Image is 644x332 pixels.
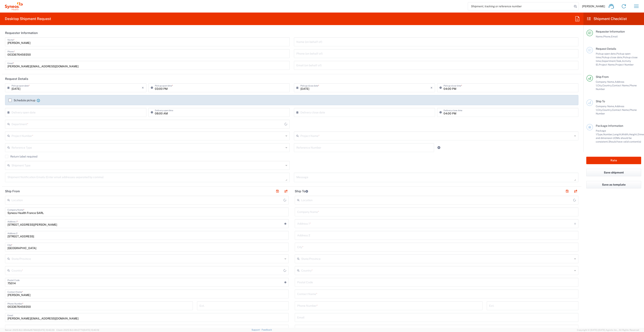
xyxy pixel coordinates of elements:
[616,59,622,62] span: Task,
[608,140,641,143] span: Should have valid content(s)
[596,80,615,83] span: Company Name,
[5,31,38,35] h2: Requester Information
[596,129,606,136] span: Package 1:
[596,124,623,127] span: Package Information
[611,35,618,38] span: Email
[602,59,616,62] span: Department,
[577,328,639,332] span: Copyright © [DATE]-[DATE] Agistix Inc., All Rights Reserved
[252,329,262,331] a: Support
[582,4,605,8] span: [PERSON_NAME]
[603,35,611,38] span: Phone,
[597,133,603,136] span: Type,
[5,189,20,193] h2: Ship From
[603,133,613,136] span: Number,
[5,16,51,21] h2: Desktop Shipment Request
[83,329,99,331] span: [DATE] 10:40:19
[596,30,625,33] span: Requester Information
[596,100,605,103] span: Ship To
[586,157,641,164] button: Rate
[5,77,28,81] h2: Request Details
[602,56,623,59] span: Pickup close date,
[38,329,55,331] span: [DATE] 10:42:29
[5,329,55,331] span: Server: 2025.16.0-9544af67660
[622,133,629,136] span: Width,
[602,84,612,87] span: Country,
[596,35,603,38] span: Name,
[142,85,144,91] i: ×
[295,189,308,193] h2: Ship To
[612,108,629,111] span: Contact Name,
[586,169,641,176] button: Save shipment
[8,99,35,102] label: Schedule pickup
[5,155,37,158] label: Return label required
[613,133,622,136] span: Length,
[599,63,615,66] span: Project Name,
[587,16,627,21] h2: Shipment Checklist
[596,75,609,78] span: Ship From
[436,145,442,150] a: Add Reference
[596,105,615,108] span: Company Name,
[596,52,616,55] span: Pickup open date,
[586,181,641,188] button: Save as template
[56,329,99,331] span: Client: 2025.16.0-8fc0770
[597,84,602,87] span: City,
[612,84,629,87] span: Contact Name,
[615,63,634,66] span: Project Number
[596,47,616,50] span: Request Details
[430,85,433,91] i: ×
[468,2,573,10] input: Shipment, tracking or reference number
[262,329,272,331] a: Feedback
[629,133,638,136] span: Height,
[602,108,612,111] span: Country,
[597,108,602,111] span: City,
